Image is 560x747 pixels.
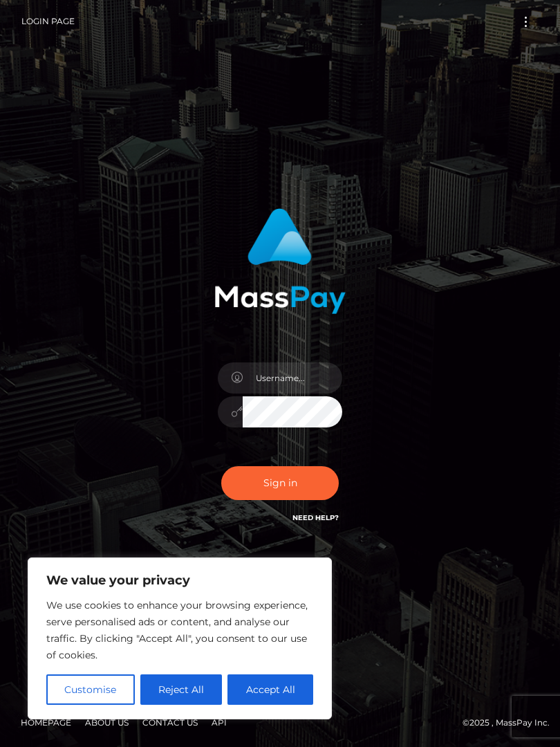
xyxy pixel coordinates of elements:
a: Login Page [21,7,75,36]
a: Contact Us [137,712,203,733]
button: Toggle navigation [513,12,539,31]
div: © 2025 , MassPay Inc. [10,715,550,730]
img: MassPay Login [214,208,346,314]
a: API [206,712,232,733]
p: We value your privacy [46,572,313,589]
button: Sign in [221,466,339,500]
a: Need Help? [292,513,339,522]
div: We value your privacy [28,557,332,719]
button: Reject All [140,674,223,705]
a: Homepage [15,712,77,733]
p: We use cookies to enhance your browsing experience, serve personalised ads or content, and analys... [46,597,313,663]
button: Customise [46,674,135,705]
input: Username... [243,362,342,394]
a: About Us [80,712,134,733]
button: Accept All [227,674,313,705]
